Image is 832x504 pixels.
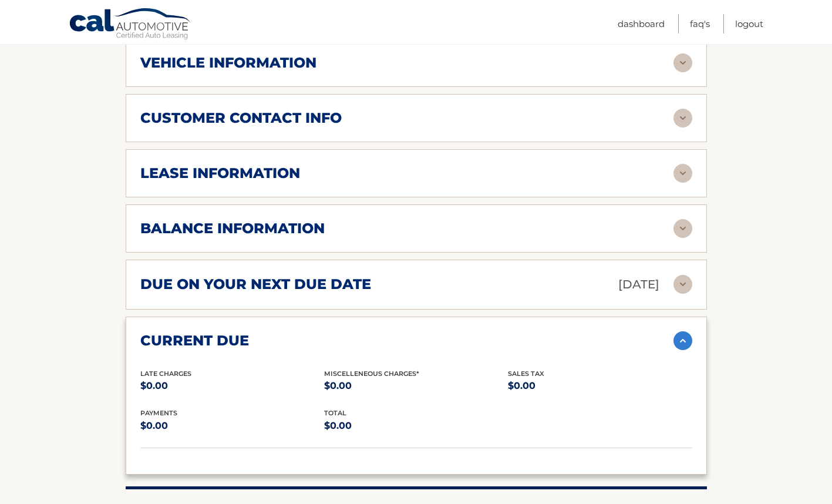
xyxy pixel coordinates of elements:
p: $0.00 [508,378,692,394]
h2: current due [140,332,249,350]
a: Cal Automotive [69,8,192,42]
a: Dashboard [618,14,665,33]
h2: balance information [140,220,325,237]
img: accordion-rest.svg [673,164,692,183]
img: accordion-active.svg [673,331,692,350]
h2: lease information [140,164,300,182]
h2: due on your next due date [140,275,371,293]
span: Miscelleneous Charges* [324,369,419,378]
span: total [324,409,346,417]
span: Late Charges [140,369,191,378]
img: accordion-rest.svg [673,219,692,238]
p: [DATE] [618,274,659,295]
span: Sales Tax [508,369,544,378]
p: $0.00 [324,378,508,394]
p: $0.00 [140,378,324,394]
img: accordion-rest.svg [673,53,692,72]
img: accordion-rest.svg [673,109,692,127]
img: accordion-rest.svg [673,275,692,294]
p: $0.00 [140,418,324,434]
a: Logout [735,14,763,33]
h2: vehicle information [140,54,316,72]
h2: customer contact info [140,109,342,127]
a: FAQ's [690,14,710,33]
p: $0.00 [324,418,508,434]
span: payments [140,409,177,417]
